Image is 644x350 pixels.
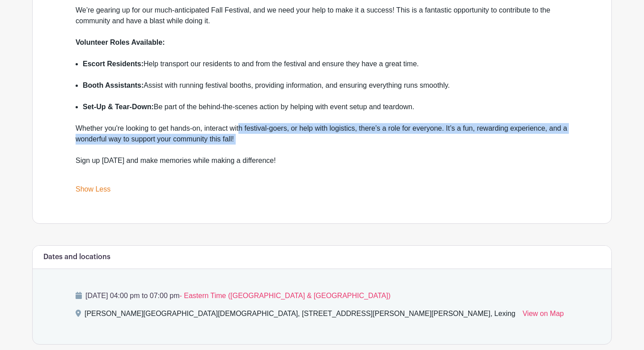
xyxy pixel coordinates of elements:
h6: Dates and locations [43,253,110,261]
a: View on Map [522,308,563,323]
a: Show Less [76,185,110,196]
strong: Booth Assistants: [83,81,144,89]
li: Help transport our residents to and from the festival and ensure they have a great time. [83,59,568,80]
div: Whether you're looking to get hands-on, interact with festival-goers, or help with logistics, the... [76,123,568,155]
div: [PERSON_NAME][GEOGRAPHIC_DATA][DEMOGRAPHIC_DATA], [STREET_ADDRESS][PERSON_NAME][PERSON_NAME], Lexing [85,308,515,323]
li: Assist with running festival booths, providing information, and ensuring everything runs smoothly. [83,80,568,102]
div: Sign up [DATE] and make memories while making a difference! [76,155,568,177]
p: [DATE] 04:00 pm to 07:00 pm [76,290,568,301]
span: - Eastern Time ([GEOGRAPHIC_DATA] & [GEOGRAPHIC_DATA]) [179,292,390,299]
li: Be part of the behind-the-scenes action by helping with event setup and teardown. [83,102,568,123]
strong: Volunteer Roles Available: [76,38,165,46]
strong: Set-Up & Tear-Down: [83,103,154,111]
strong: Escort Residents: [83,60,144,68]
div: We’re gearing up for our much-anticipated Fall Festival, and we need your help to make it a succe... [76,5,568,37]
